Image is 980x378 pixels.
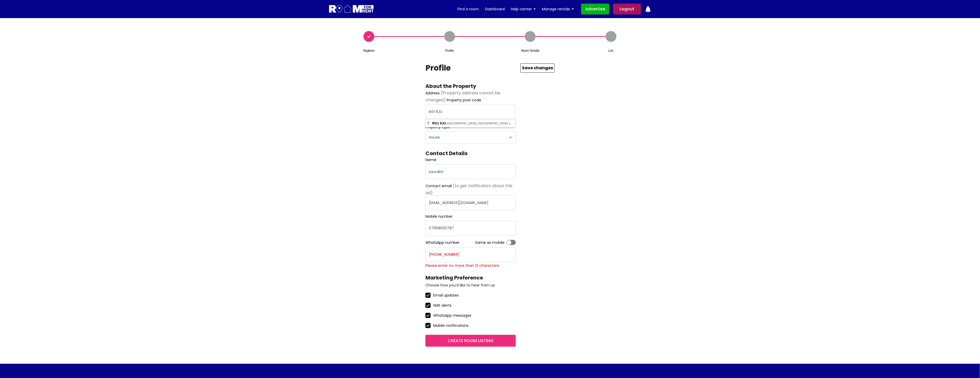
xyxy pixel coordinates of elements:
[511,5,536,13] a: Help center
[507,240,516,245] label: Toggle
[425,335,516,347] input: Create room listing
[329,4,374,14] img: Logo for Room for Rent, featuring a welcoming design with a house icon and modern typography
[645,6,651,12] img: ic-notification
[425,104,516,119] input: UK Postcode to find the address
[490,31,571,53] a: Room Details
[447,98,481,102] label: Property post code
[515,48,546,53] span: Room Details
[425,247,516,262] input: +4470000 0000
[425,83,516,90] h2: About the Property
[425,275,516,282] h2: Marketing Preference
[425,183,512,196] span: (to get notification about this ad)
[409,31,490,53] a: Profile
[425,240,460,245] label: WhatsApp number
[425,158,436,162] label: Name
[425,214,453,219] label: Mobile number
[425,312,471,319] label: WhatsApp messages
[596,48,627,53] span: List
[329,31,409,53] a: Register
[425,221,516,236] input: +4470000 0000
[425,195,516,210] input: your.name@roomforrent.rent
[457,5,479,13] a: Find a room
[432,121,446,125] span: RG1 6JU
[425,125,450,129] label: Property type
[485,5,505,13] a: Dashboard
[425,150,516,158] h2: Contact Details
[520,63,555,73] button: Save Changes
[542,5,574,13] a: Manage rentals
[447,122,539,125] span: [GEOGRAPHIC_DATA], [GEOGRAPHIC_DATA], [GEOGRAPHIC_DATA]
[613,4,641,14] a: Logout
[425,292,459,298] label: Email updates
[475,240,507,245] label: Same as mobile
[425,302,452,308] label: SMS alerts
[581,4,609,14] a: Advertise
[425,90,500,103] span: (Property address cannot be changed)
[353,48,384,53] span: Register
[425,262,516,268] label: Please enter no more than 12 characters.
[425,91,440,95] label: Address
[425,322,469,329] label: Mobile notifications
[434,48,465,53] span: Profile
[425,63,516,80] h1: Profile
[425,184,452,188] label: Contact email
[425,282,516,292] p: Choose how you'd like to hear from us
[425,164,516,179] input: e.g. john_deo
